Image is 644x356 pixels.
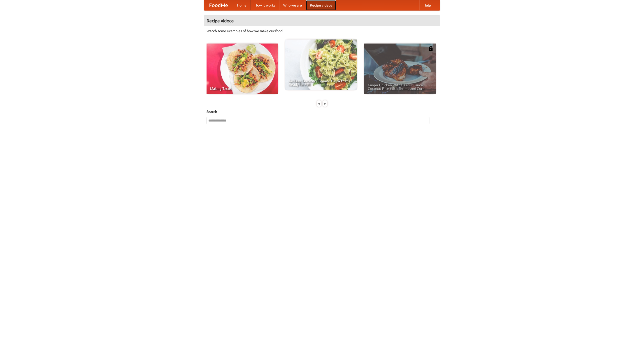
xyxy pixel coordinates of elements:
span: An Easy, Summery Tomato Pasta That's Ready for Fall [289,79,353,86]
a: An Easy, Summery Tomato Pasta That's Ready for Fall [285,39,357,90]
a: Making Tacos [207,44,278,94]
a: Help [419,0,435,10]
h4: Recipe videos [204,16,440,26]
span: Making Tacos [210,87,274,90]
a: Recipe videos [306,0,336,10]
a: Who we are [279,0,306,10]
a: Home [233,0,251,10]
div: « [317,100,321,107]
p: Watch some examples of how we make our food! [207,28,437,33]
img: 483408.png [428,46,433,51]
div: » [323,100,327,107]
a: FoodMe [204,0,233,10]
a: How it works [251,0,279,10]
h5: Search [207,109,437,114]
